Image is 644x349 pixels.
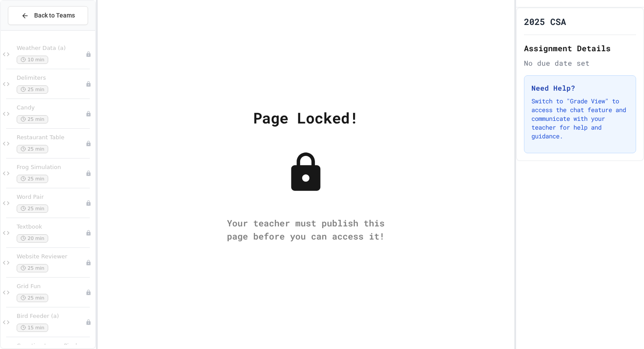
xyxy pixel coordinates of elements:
div: Page Locked! [253,106,358,129]
p: Switch to "Grade View" to access the chat feature and communicate with your teacher for help and ... [531,97,629,141]
span: 25 min [17,145,48,153]
div: Unpublished [85,141,92,147]
div: Unpublished [85,230,92,236]
span: 25 min [17,85,48,94]
div: Unpublished [85,81,92,87]
span: Word Pair [17,194,85,201]
div: Your teacher must publish this page before you can access it! [218,216,393,243]
div: Unpublished [85,319,92,325]
span: Grid Fun [17,283,85,290]
span: 25 min [17,264,48,272]
span: 25 min [17,294,48,302]
span: 25 min [17,115,48,123]
span: Candy [17,104,85,112]
div: Unpublished [85,200,92,206]
button: Back to Teams [8,6,88,25]
div: Unpublished [85,170,92,176]
span: 15 min [17,324,48,332]
div: Unpublished [85,51,92,57]
span: 25 min [17,175,48,183]
span: 10 min [17,56,48,64]
span: Back to Teams [34,11,75,20]
span: Frog Simulation [17,164,85,171]
h1: 2025 CSA [524,15,566,28]
h3: Need Help? [531,83,629,93]
div: Unpublished [85,111,92,117]
div: Unpublished [85,260,92,266]
span: 20 min [17,234,48,243]
span: Weather Data (a) [17,45,85,52]
h2: Assignment Details [524,42,636,54]
span: Bird Feeder (a) [17,313,85,320]
span: 25 min [17,204,48,213]
div: No due date set [524,58,636,68]
span: Restaurant Table [17,134,85,141]
span: Textbook [17,223,85,231]
span: Website Reviewer [17,253,85,261]
span: Delimiters [17,74,85,82]
div: Unpublished [85,289,92,296]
